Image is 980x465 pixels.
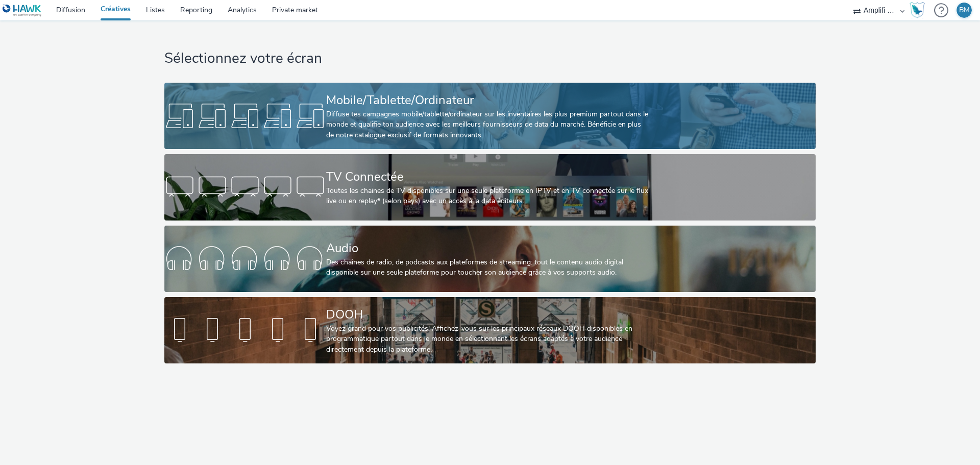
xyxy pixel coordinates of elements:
div: Toutes les chaines de TV disponibles sur une seule plateforme en IPTV et en TV connectée sur le f... [326,186,650,207]
a: DOOHVoyez grand pour vos publicités! Affichez-vous sur les principaux réseaux DOOH disponibles en... [164,297,815,363]
h1: Sélectionnez votre écran [164,49,815,68]
div: Mobile/Tablette/Ordinateur [326,91,650,109]
a: Hawk Academy [910,2,929,18]
a: Mobile/Tablette/OrdinateurDiffuse tes campagnes mobile/tablette/ordinateur sur les inventaires le... [164,83,815,149]
div: BM [959,3,970,18]
div: TV Connectée [326,168,650,186]
img: Hawk Academy [910,2,925,18]
img: undefined Logo [3,4,42,17]
a: TV ConnectéeToutes les chaines de TV disponibles sur une seule plateforme en IPTV et en TV connec... [164,154,815,221]
div: Diffuse tes campagnes mobile/tablette/ordinateur sur les inventaires les plus premium partout dan... [326,109,650,140]
div: Voyez grand pour vos publicités! Affichez-vous sur les principaux réseaux DOOH disponibles en pro... [326,324,650,355]
div: DOOH [326,306,650,324]
div: Audio [326,239,650,257]
div: Des chaînes de radio, de podcasts aux plateformes de streaming: tout le contenu audio digital dis... [326,257,650,278]
a: AudioDes chaînes de radio, de podcasts aux plateformes de streaming: tout le contenu audio digita... [164,226,815,292]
